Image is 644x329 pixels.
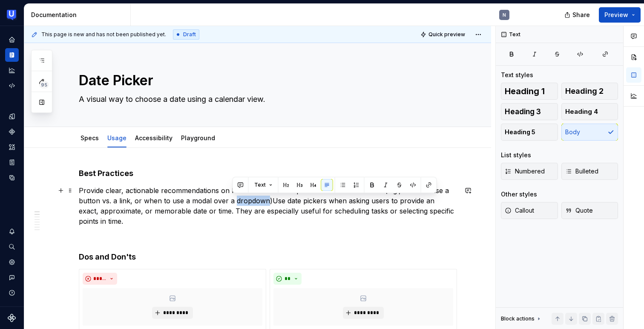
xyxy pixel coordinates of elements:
[505,128,535,136] span: Heading 5
[505,167,545,176] span: Numbered
[5,63,19,77] a: Analytics
[80,134,99,141] a: Specs
[7,10,17,20] img: 41adf70f-fc1c-4662-8e2d-d2ab9c673b1b.png
[5,140,19,154] a: Assets
[79,252,136,261] strong: Dos and Don'ts
[107,134,126,141] a: Usage
[565,167,598,176] span: Bulleted
[181,134,215,141] a: Playground
[565,87,604,95] span: Heading 2
[183,31,196,38] span: Draft
[5,240,19,254] button: Search ⌘K
[501,103,558,120] button: Heading 3
[572,11,590,19] span: Share
[561,202,618,219] button: Quote
[8,314,16,322] svg: Supernova Logo
[5,255,19,269] a: Settings
[5,225,19,238] button: Notifications
[40,81,49,88] span: 95
[254,182,266,188] span: Text
[418,29,469,40] button: Quick preview
[505,87,545,95] span: Heading 1
[5,171,19,185] a: Data sources
[501,151,531,159] div: List styles
[505,107,541,116] span: Heading 3
[77,129,102,147] div: Specs
[428,31,465,38] span: Quick preview
[79,185,457,226] p: Provide clear, actionable recommendations on how to use the component in various contexts (e.g., ...
[5,79,19,92] a: Code automation
[31,11,127,19] div: Documentation
[561,103,618,120] button: Heading 4
[565,206,593,215] span: Quote
[5,125,19,139] a: Components
[104,129,130,147] div: Usage
[561,163,618,180] button: Bulleted
[77,92,455,106] textarea: A visual way to choose a date using a calendar view.
[501,124,558,141] button: Heading 5
[41,31,166,38] span: This page is new and has not been published yet.
[501,315,535,322] div: Block actions
[135,134,172,141] a: Accessibility
[501,190,537,199] div: Other styles
[604,11,628,19] span: Preview
[560,7,595,23] button: Share
[501,71,533,79] div: Text styles
[5,156,19,169] a: Storybook stories
[565,107,598,116] span: Heading 4
[501,202,558,219] button: Callout
[5,271,19,284] button: Contact support
[503,12,506,18] div: N
[79,169,133,178] strong: Best Practices
[561,83,618,100] button: Heading 2
[77,70,455,91] textarea: Date Picker
[501,163,558,180] button: Numbered
[501,313,542,325] div: Block actions
[178,129,218,147] div: Playground
[505,206,534,215] span: Callout
[5,33,19,46] a: Home
[132,129,176,147] div: Accessibility
[501,83,558,100] button: Heading 1
[5,110,19,123] a: Design tokens
[5,48,19,62] a: Documentation
[250,179,276,191] button: Text
[599,7,641,23] button: Preview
